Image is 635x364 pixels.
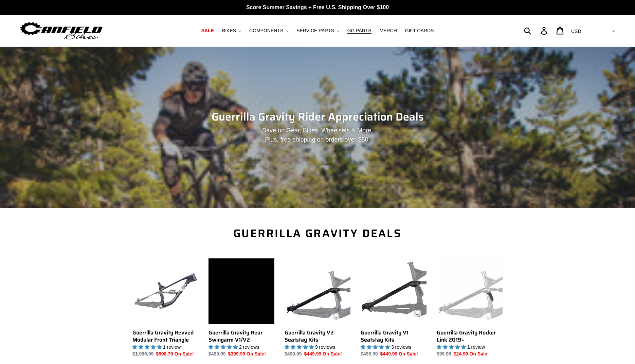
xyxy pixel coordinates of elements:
a: GG PARTS [344,26,375,35]
button: SERVICE PARTS [293,26,342,35]
button: COMPONENTS [246,26,292,35]
span: SALE [201,28,214,34]
span: GIFT CARDS [405,28,434,34]
img: Canfield Bikes [19,20,104,41]
a: SALE [198,26,217,35]
a: MERCH [376,26,400,35]
span: MERCH [380,28,397,34]
span: GG PARTS [347,28,371,34]
input: Search [528,23,545,38]
span: COMPONENTS [249,28,283,34]
button: BIKES [219,26,244,35]
p: Save on Gear, Bikes, Wheelsets & More. Plus, free shipping on orders over $50. [179,126,456,144]
h2: Guerrilla Gravity Deals [132,227,503,240]
span: SERVICE PARTS [296,28,334,34]
h2: Guerrilla Gravity Rider Appreciation Deals [132,110,503,123]
span: BIKES [222,28,236,34]
a: GIFT CARDS [402,26,437,35]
